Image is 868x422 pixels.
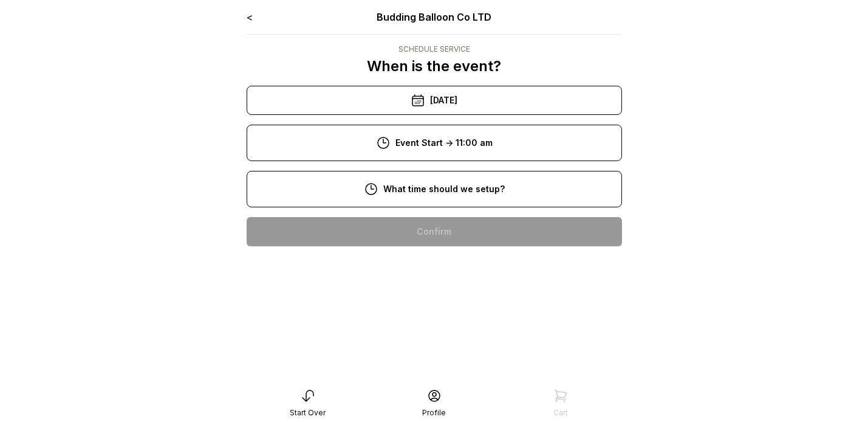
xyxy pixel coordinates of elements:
[553,408,568,418] div: Cart
[247,86,622,115] div: [DATE]
[321,10,547,24] div: Budding Balloon Co LTD
[367,44,501,54] div: Schedule Service
[422,408,446,418] div: Profile
[290,408,326,418] div: Start Over
[247,11,253,23] a: <
[367,57,501,76] p: When is the event?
